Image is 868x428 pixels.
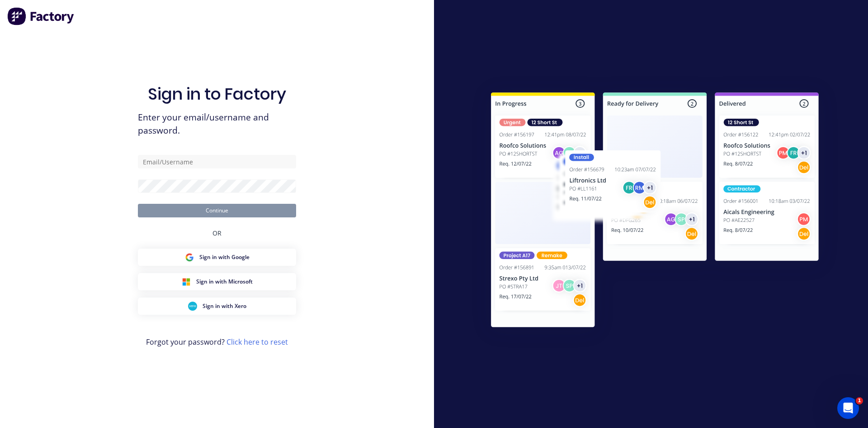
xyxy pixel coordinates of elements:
span: Sign in with Google [199,253,250,261]
button: Continue [138,204,296,217]
img: Factory [7,7,75,25]
button: Microsoft Sign inSign in with Microsoft [138,273,296,290]
span: Sign in with Xero [203,302,246,310]
img: Sign in [471,74,839,349]
span: Forgot your password? [146,337,288,347]
img: Xero Sign in [188,302,197,311]
input: Email/Username [138,155,296,168]
button: Google Sign inSign in with Google [138,249,296,266]
span: Sign in with Microsoft [196,278,253,286]
iframe: Intercom live chat [837,397,859,419]
span: Enter your email/username and password. [138,111,296,137]
button: Xero Sign inSign in with Xero [138,298,296,315]
a: Click here to reset [226,337,288,347]
img: Microsoft Sign in [182,277,191,286]
img: Google Sign in [185,253,194,262]
div: OR [212,217,222,249]
h1: Sign in to Factory [148,84,286,104]
span: 1 [856,397,863,404]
